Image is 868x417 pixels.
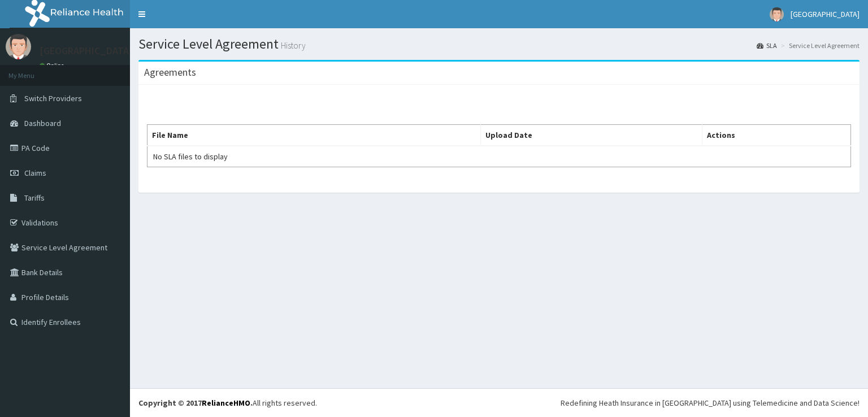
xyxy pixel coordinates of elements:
[138,398,253,408] strong: Copyright © 2017 .
[561,397,860,409] div: Redefining Heath Insurance in [GEOGRAPHIC_DATA] using Telemedicine and Data Science!
[770,7,784,21] img: User Image
[6,34,31,59] img: User Image
[138,37,860,51] h1: Service Level Agreement
[702,125,851,146] th: Actions
[40,46,133,56] p: [GEOGRAPHIC_DATA]
[24,168,46,178] span: Claims
[279,41,306,50] small: History
[40,62,67,69] a: Online
[24,118,61,128] span: Dashboard
[791,9,860,19] span: [GEOGRAPHIC_DATA]
[757,41,777,50] a: SLA
[153,151,228,162] span: No SLA files to display
[778,41,860,50] li: Service Level Agreement
[24,93,82,103] span: Switch Providers
[202,398,250,408] a: RelianceHMO
[144,67,196,77] h3: Agreements
[147,125,481,146] th: File Name
[130,388,868,417] footer: All rights reserved.
[481,125,702,146] th: Upload Date
[24,193,45,203] span: Tariffs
